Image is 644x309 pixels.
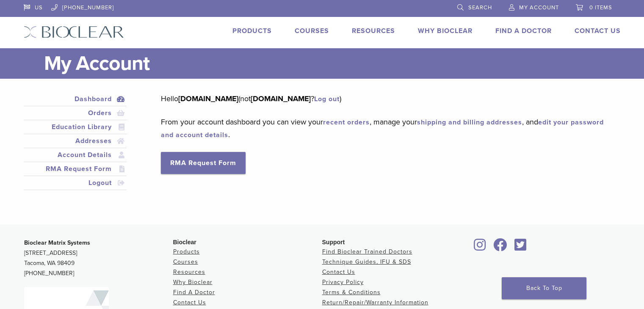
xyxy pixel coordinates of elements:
[491,243,510,252] a: Bioclear
[589,4,612,11] span: 0 items
[322,289,381,296] a: Terms & Conditions
[314,95,340,103] a: Log out
[418,27,473,35] a: Why Bioclear
[44,48,621,79] h1: My Account
[25,136,125,146] a: Addresses
[25,94,125,104] a: Dashboard
[575,27,621,35] a: Contact Us
[25,164,125,174] a: RMA Request Form
[468,4,492,11] span: Search
[417,118,522,127] a: shipping and billing addresses
[25,178,125,188] a: Logout
[178,94,238,103] strong: [DOMAIN_NAME]
[352,27,395,35] a: Resources
[173,279,213,286] a: Why Bioclear
[161,116,608,141] p: From your account dashboard you can view your , manage your , and .
[25,122,125,132] a: Education Library
[322,299,428,306] a: Return/Repair/Warranty Information
[24,239,90,246] strong: Bioclear Matrix Systems
[161,92,608,105] p: Hello (not ? )
[173,289,215,296] a: Find A Doctor
[232,27,272,35] a: Products
[322,239,345,246] span: Support
[24,92,127,200] nav: Account pages
[173,268,205,276] a: Resources
[173,239,196,246] span: Bioclear
[502,277,586,299] a: Back To Top
[24,26,124,38] img: Bioclear
[322,248,412,255] a: Find Bioclear Trained Doctors
[495,27,552,35] a: Find A Doctor
[173,299,206,306] a: Contact Us
[251,94,311,103] strong: [DOMAIN_NAME]
[471,243,489,252] a: Bioclear
[323,118,370,127] a: recent orders
[173,248,200,255] a: Products
[295,27,329,35] a: Courses
[25,150,125,160] a: Account Details
[25,108,125,118] a: Orders
[161,152,246,174] a: RMA Request Form
[322,258,411,265] a: Technique Guides, IFU & SDS
[322,268,355,276] a: Contact Us
[322,279,364,286] a: Privacy Policy
[512,243,530,252] a: Bioclear
[173,258,198,265] a: Courses
[24,238,173,279] p: [STREET_ADDRESS] Tacoma, WA 98409 [PHONE_NUMBER]
[519,4,559,11] span: My Account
